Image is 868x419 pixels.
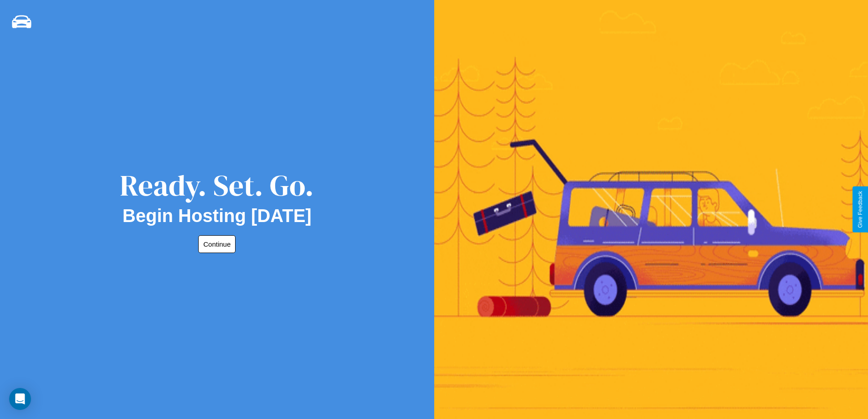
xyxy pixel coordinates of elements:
[9,388,31,410] div: Open Intercom Messenger
[198,235,236,253] button: Continue
[120,165,314,206] div: Ready. Set. Go.
[123,206,312,226] h2: Begin Hosting [DATE]
[857,191,863,228] div: Give Feedback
